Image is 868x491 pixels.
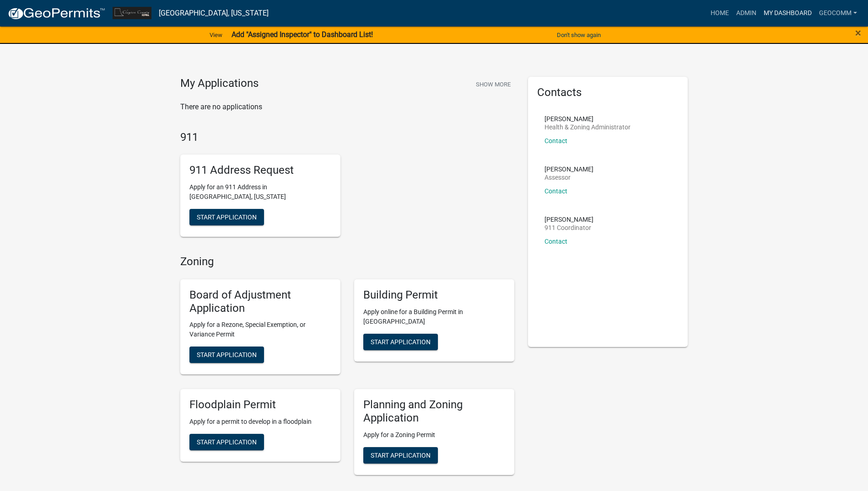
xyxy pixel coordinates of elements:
span: Start Application [371,452,431,459]
a: Admin [733,5,760,22]
a: My Dashboard [760,5,815,22]
h5: Board of Adjustment Application [189,288,331,315]
p: [PERSON_NAME] [545,216,593,223]
span: Start Application [197,213,257,221]
span: Start Application [197,438,257,446]
p: Apply for a permit to develop in a floodplain [189,417,331,427]
h5: Planning and Zoning Application [363,398,505,425]
h5: Contacts [537,86,679,99]
a: Contact [545,137,567,144]
button: Show More [472,77,514,92]
span: Start Application [371,338,431,345]
p: [PERSON_NAME] [545,166,593,172]
a: [GEOGRAPHIC_DATA], [US_STATE] [159,5,269,21]
p: Assessor [545,174,593,181]
strong: Add "Assigned Inspector" to Dashboard List! [232,30,373,39]
button: Start Application [189,209,264,225]
p: There are no applications [180,101,514,112]
button: Start Application [363,334,438,350]
h4: My Applications [180,77,259,91]
button: Close [855,27,861,38]
a: Contact [545,238,567,245]
p: Apply online for a Building Permit in [GEOGRAPHIC_DATA] [363,307,505,326]
p: Apply for a Zoning Permit [363,430,505,440]
a: Home [707,5,733,22]
h5: Floodplain Permit [189,398,331,411]
a: GeoComm [815,5,861,22]
button: Don't show again [553,27,604,43]
p: Health & Zoning Administrator [545,124,631,130]
h5: 911 Address Request [189,164,331,177]
h4: 911 [180,131,514,144]
a: View [206,27,226,43]
button: Start Application [363,447,438,464]
h5: Building Permit [363,288,505,302]
span: Start Application [197,351,257,358]
img: Clayton County, Iowa [113,7,151,19]
span: × [855,27,861,39]
button: Start Application [189,434,264,450]
h4: Zoning [180,255,514,268]
p: 911 Coordinator [545,224,593,231]
p: Apply for a Rezone, Special Exemption, or Variance Permit [189,320,331,339]
a: Contact [545,187,567,195]
button: Start Application [189,347,264,363]
p: [PERSON_NAME] [545,116,631,122]
p: Apply for an 911 Address in [GEOGRAPHIC_DATA], [US_STATE] [189,182,331,202]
